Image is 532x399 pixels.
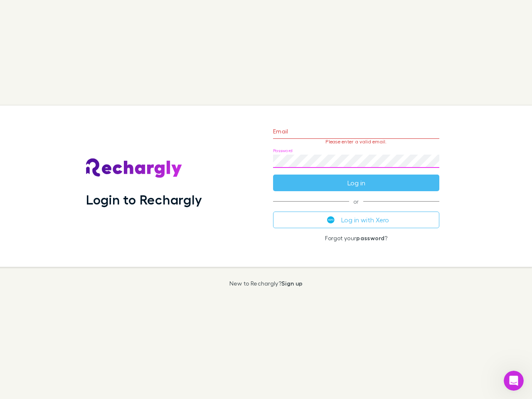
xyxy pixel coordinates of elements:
[356,234,384,241] a: password
[273,175,439,191] button: Log in
[273,148,293,154] label: Password
[327,216,335,224] img: Xero's logo
[273,235,439,241] p: Forgot your ?
[86,192,202,207] h1: Login to Rechargly
[281,280,303,287] a: Sign up
[273,212,439,228] button: Log in with Xero
[86,158,182,178] img: Rechargly's Logo
[229,280,303,287] p: New to Rechargly?
[504,371,524,391] iframe: Intercom live chat
[273,139,439,145] p: Please enter a valid email.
